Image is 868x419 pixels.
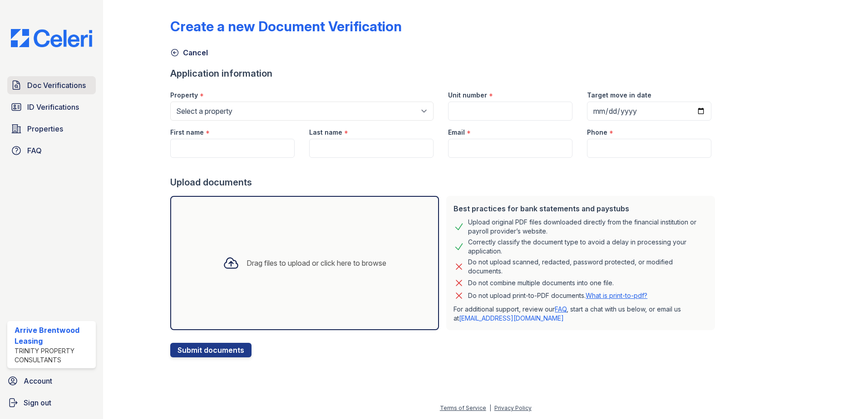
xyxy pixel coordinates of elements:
[489,404,491,411] div: |
[170,343,252,357] button: Submit documents
[468,278,614,288] div: Do not combine multiple documents into one file.
[170,91,198,100] label: Property
[247,258,386,268] div: Drag files to upload or click here to browse
[468,258,708,276] div: Do not upload scanned, redacted, password protected, or modified documents.
[448,128,465,137] label: Email
[7,120,96,138] a: Properties
[555,305,567,313] a: FAQ
[4,394,99,412] a: Sign out
[24,397,51,408] span: Sign out
[170,18,402,34] div: Create a new Document Verification
[27,102,79,112] span: ID Verifications
[440,404,486,411] a: Terms of Service
[7,76,96,94] a: Doc Verifications
[27,145,42,156] span: FAQ
[24,375,52,386] span: Account
[454,305,708,323] p: For additional support, review our , start a chat with us below, or email us at
[15,325,92,346] div: Arrive Brentwood Leasing
[170,176,719,189] div: Upload documents
[468,238,708,256] div: Correctly classify the document type to avoid a delay in processing your application.
[494,404,532,411] a: Privacy Policy
[15,346,92,365] div: Trinity Property Consultants
[170,47,208,58] a: Cancel
[7,98,96,116] a: ID Verifications
[468,218,708,236] div: Upload original PDF files downloaded directly from the financial institution or payroll provider’...
[4,29,99,47] img: CE_Logo_Blue-a8612792a0a2168367f1c8372b55b34899dd931a85d93a1a3d3e32e68fde9ad4.png
[7,141,96,160] a: FAQ
[4,372,99,390] a: Account
[309,128,342,137] label: Last name
[27,123,63,134] span: Properties
[448,91,487,100] label: Unit number
[454,203,708,214] div: Best practices for bank statements and paystubs
[587,91,651,100] label: Target move in date
[468,291,647,300] p: Do not upload print-to-PDF documents.
[459,314,564,322] a: [EMAIL_ADDRESS][DOMAIN_NAME]
[27,80,86,91] span: Doc Verifications
[170,67,719,80] div: Application information
[170,128,204,137] label: First name
[586,292,647,299] a: What is print-to-pdf?
[587,128,607,137] label: Phone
